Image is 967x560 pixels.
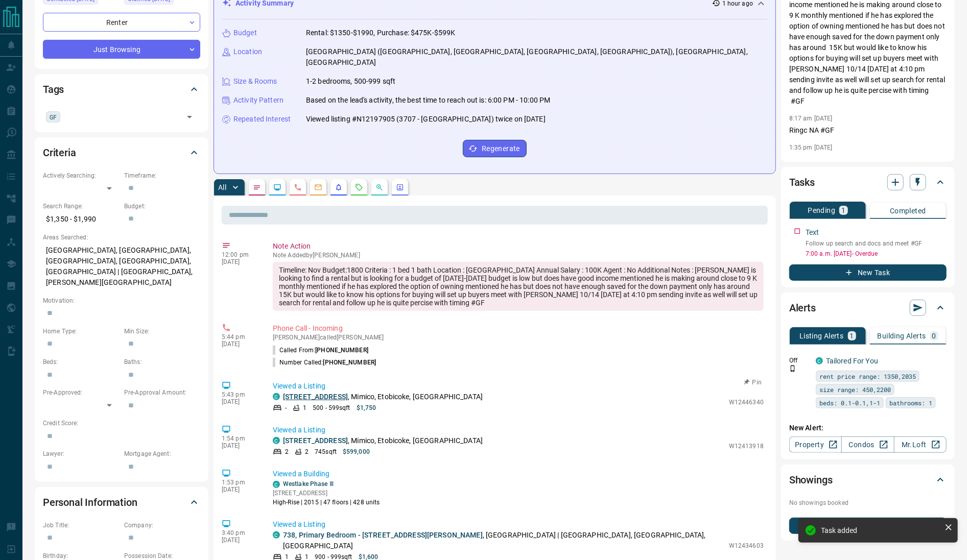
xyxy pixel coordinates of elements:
p: [DATE] [222,398,257,405]
p: [GEOGRAPHIC_DATA] ([GEOGRAPHIC_DATA], [GEOGRAPHIC_DATA], [GEOGRAPHIC_DATA], [GEOGRAPHIC_DATA]), [... [306,46,767,68]
span: rent price range: 1350,2035 [819,371,916,381]
a: Tailored For You [826,357,878,365]
button: Open [182,110,197,124]
p: Job Title: [43,521,119,530]
svg: Push Notification Only [789,365,796,372]
p: 3:40 pm [222,529,257,537]
p: Ringc NA #GF [789,125,947,136]
p: [DATE] [222,258,257,265]
p: 0 [932,332,936,339]
span: GF [50,112,57,122]
p: 1-2 bedrooms, 500-999 sqft [306,76,395,87]
p: Called From: [273,346,368,355]
div: condos.ca [273,393,280,400]
p: Repeated Interest [233,114,291,125]
svg: Requests [355,183,363,191]
p: Building Alerts [878,332,926,339]
p: 500 - 599 sqft [313,403,350,412]
p: High-Rise | 2015 | 47 floors | 428 units [273,498,380,507]
p: Pre-Approval Amount: [124,388,200,397]
p: [DATE] [222,486,257,493]
p: Viewed a Building [273,469,764,479]
p: Location [233,46,262,57]
p: Number Called: [273,358,376,367]
p: 7:00 a.m. [DATE] - Overdue [806,249,947,258]
p: , Mimico, Etobicoke, [GEOGRAPHIC_DATA] [283,392,483,402]
p: 2 [305,447,309,456]
p: Home Type: [43,327,119,336]
p: [PERSON_NAME] called [PERSON_NAME] [273,334,764,341]
p: [DATE] [222,442,257,449]
p: [DATE] [222,340,257,348]
a: Mr.Loft [894,436,947,453]
span: size range: 450,2200 [819,384,891,395]
p: [GEOGRAPHIC_DATA], [GEOGRAPHIC_DATA], [GEOGRAPHIC_DATA], [GEOGRAPHIC_DATA], [GEOGRAPHIC_DATA] | [... [43,242,200,291]
p: Viewed listing #N12197905 (3707 - [GEOGRAPHIC_DATA]) twice on [DATE] [306,114,546,125]
p: Pre-Approved: [43,388,119,397]
p: Actively Searching: [43,171,119,180]
p: , Mimico, Etobicoke, [GEOGRAPHIC_DATA] [283,435,483,446]
div: condos.ca [816,357,823,364]
button: New Task [789,264,947,281]
div: Just Browsing [43,40,200,59]
p: Baths: [124,357,200,367]
p: 2 [285,447,289,456]
h2: Criteria [43,144,76,161]
p: Completed [890,207,926,214]
h2: Tags [43,81,64,98]
p: Text [806,227,819,238]
p: 1:53 pm [222,479,257,486]
p: All [218,184,226,191]
p: Beds: [43,357,119,367]
div: Renter [43,13,200,32]
span: bathrooms: 1 [889,398,932,408]
p: Note Action [273,241,764,252]
p: Motivation: [43,296,200,305]
div: Criteria [43,140,200,165]
span: [PHONE_NUMBER] [323,359,376,366]
svg: Notes [253,183,261,191]
p: Off [789,356,810,365]
h2: Tasks [789,174,815,190]
p: New Alert: [789,423,947,433]
p: Viewed a Listing [273,381,764,392]
a: Condos [841,436,894,453]
p: Areas Searched: [43,233,200,242]
h2: Personal Information [43,494,137,510]
p: Mortgage Agent: [124,449,200,458]
p: Min Size: [124,327,200,336]
p: Viewed a Listing [273,519,764,530]
div: Timeline: Nov Budget:1800 Criteria : 1 bed 1 bath Location : [GEOGRAPHIC_DATA] Annual Salary : 10... [273,262,764,311]
h2: Showings [789,472,833,488]
p: 5:44 pm [222,333,257,340]
div: Alerts [789,296,947,320]
p: W12446340 [729,398,764,407]
svg: Calls [294,183,302,191]
p: - [285,403,287,412]
a: Westlake Phase Ⅲ [283,480,334,488]
a: Property [789,436,842,453]
p: [STREET_ADDRESS] [273,489,380,498]
span: [PHONE_NUMBER] [315,347,368,354]
p: 1 [303,403,306,412]
p: Lawyer: [43,449,119,458]
p: 1 [841,207,845,214]
span: beds: 0.1-0.1,1-1 [819,398,880,408]
p: W12434603 [729,541,764,550]
p: [DATE] [222,537,257,544]
p: $1,350 - $1,990 [43,211,119,228]
a: 738, Primary Bedroom - [STREET_ADDRESS][PERSON_NAME] [283,531,483,539]
p: Viewed a Listing [273,425,764,435]
div: Showings [789,468,947,492]
button: Pin [738,378,768,387]
div: Personal Information [43,490,200,515]
p: thought i was a recruiter...so looking for jobs probably said he will call if he wants to buy a h... [789,154,947,186]
a: [STREET_ADDRESS] [283,436,348,445]
svg: Agent Actions [396,183,404,191]
p: 5:43 pm [222,391,257,398]
svg: Listing Alerts [335,183,343,191]
p: Credit Score: [43,419,200,428]
p: Timeframe: [124,171,200,180]
button: Regenerate [463,140,527,157]
p: Listing Alerts [799,332,844,339]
